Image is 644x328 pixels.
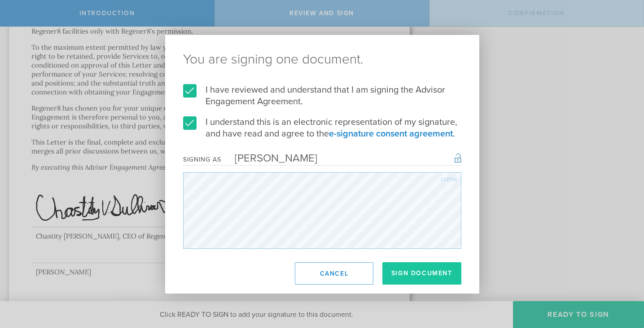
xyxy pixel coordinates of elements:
div: [PERSON_NAME] [221,152,317,165]
button: Cancel [295,262,373,285]
label: I have reviewed and understand that I am signing the Advisor Engagement Agreement. [183,84,461,107]
label: I understand this is an electronic representation of my signature, and have read and agree to the . [183,116,461,140]
button: Sign Document [382,262,461,285]
div: Signing as [183,156,221,163]
iframe: Chat Widget [599,258,644,301]
a: e-signature consent agreement [329,128,453,139]
ng-pluralize: You are signing one document. [183,53,461,66]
